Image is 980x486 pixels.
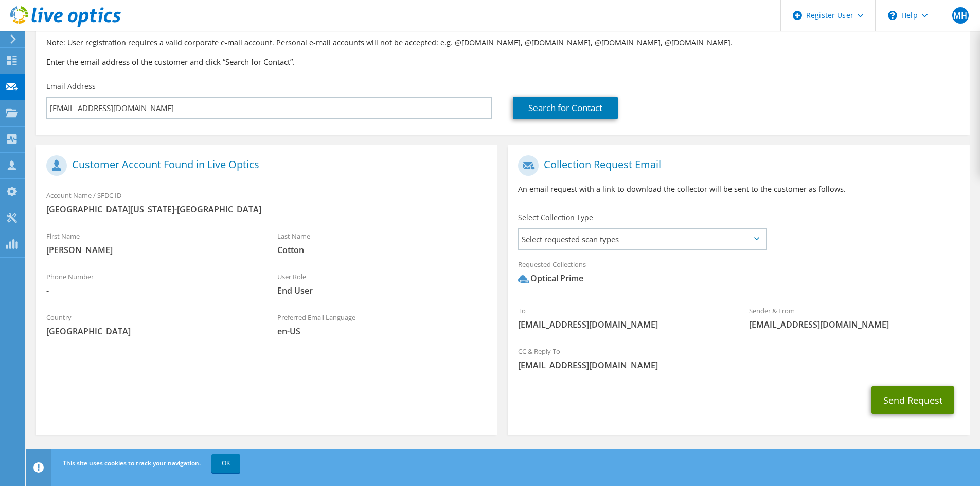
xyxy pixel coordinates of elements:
span: [PERSON_NAME] [46,244,257,256]
svg: \n [888,11,897,20]
label: Email Address [46,81,96,92]
h1: Collection Request Email [518,155,954,176]
span: [EMAIL_ADDRESS][DOMAIN_NAME] [518,359,959,371]
span: Cotton [277,244,488,256]
div: Preferred Email Language [267,307,498,342]
div: Optical Prime [518,273,583,284]
div: Requested Collections [508,254,969,295]
div: User Role [267,266,498,301]
span: [EMAIL_ADDRESS][DOMAIN_NAME] [749,319,959,330]
span: [EMAIL_ADDRESS][DOMAIN_NAME] [518,319,728,330]
div: First Name [36,225,267,261]
span: End User [277,285,488,296]
div: CC & Reply To [508,340,969,376]
button: Send Request [871,386,954,414]
div: Sender & From [739,300,970,335]
p: An email request with a link to download the collector will be sent to the customer as follows. [518,184,959,195]
p: Note: User registration requires a valid corporate e-mail account. Personal e-mail accounts will ... [46,37,959,48]
span: [GEOGRAPHIC_DATA] [46,326,257,337]
a: OK [211,454,240,473]
span: [GEOGRAPHIC_DATA][US_STATE]-[GEOGRAPHIC_DATA] [46,204,487,215]
div: Account Name / SFDC ID [36,185,497,220]
a: Search for Contact [513,97,618,119]
span: - [46,285,257,296]
h3: Enter the email address of the customer and click “Search for Contact”. [46,56,959,67]
span: Select requested scan types [519,229,765,249]
div: To [508,300,739,335]
h1: Customer Account Found in Live Optics [46,155,482,176]
div: Phone Number [36,266,267,301]
span: en-US [277,326,488,337]
div: Last Name [267,225,498,261]
div: Country [36,307,267,342]
label: Select Collection Type [518,212,593,223]
span: This site uses cookies to track your navigation. [63,459,201,467]
span: MH [952,7,969,24]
